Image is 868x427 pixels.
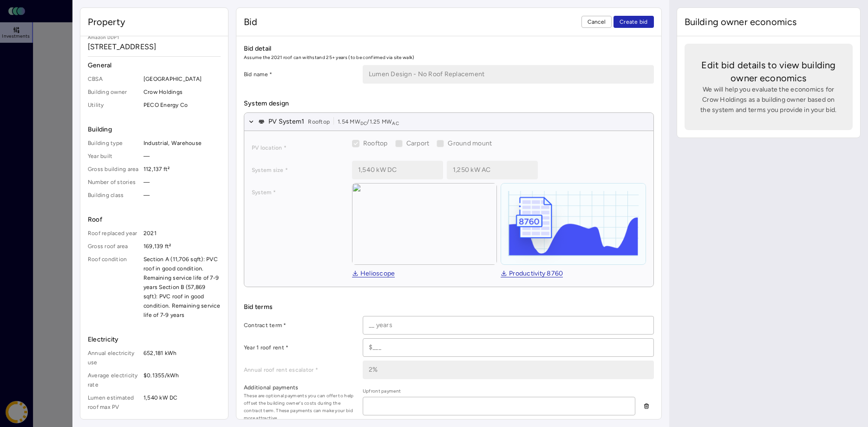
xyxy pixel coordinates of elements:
[144,191,221,200] span: —
[88,229,140,238] span: Roof replaced year
[144,229,221,238] span: 2021
[685,15,797,28] span: Building owner economics
[352,161,443,179] input: 1,000 kW DC
[88,393,140,412] span: Lumen estimated roof max PV
[338,117,399,126] span: 1.54 MW / 1.25 MW
[268,117,305,127] span: PV System 1
[244,99,654,109] span: System design
[88,215,221,225] span: Roof
[88,60,221,71] span: General
[501,270,563,278] a: Productivity 8760
[620,17,648,26] span: Create bid
[360,120,367,126] sub: DC
[448,139,492,147] span: Ground mount
[88,125,221,135] span: Building
[581,16,612,28] button: Cancel
[88,34,221,41] span: Amazon DDP1
[88,41,221,53] span: [STREET_ADDRESS]
[88,100,140,110] span: Utility
[363,139,388,147] span: Rooftop
[144,177,221,187] span: —
[244,392,355,422] span: These are optional payments you can offer to help offset the building owner's costs during the co...
[699,85,838,115] span: We will help you evaluate the economics for Crow Holdings as a building owner based on the system...
[144,393,221,412] span: 1,540 kW DC
[144,87,221,97] span: Crow Holdings
[392,120,399,126] sub: AC
[244,70,355,79] label: Bid name *
[244,302,654,312] span: Bid terms
[352,183,497,265] img: view
[88,191,140,200] span: Building class
[144,371,221,389] span: $0.1355/kWh
[244,321,355,330] label: Contract term *
[363,339,653,356] input: $___
[244,113,653,131] button: PV System1Rooftop1.54 MWDC/1.25 MWAC
[144,348,221,367] span: 652,181 kWh
[88,371,140,389] span: Average electricity rate
[88,74,140,84] span: CBSA
[144,100,221,110] span: PECO Energy Co
[88,164,140,174] span: Gross building area
[363,316,653,334] input: __ years
[308,117,330,126] span: Rooftop
[244,54,654,61] span: Assume the 2021 roof can withstand 25+ years (to be confirmed via site walk)
[244,383,355,392] label: Additional payments
[88,242,140,251] span: Gross roof area
[501,184,645,264] img: helioscope-8760-1D3KBreE.png
[144,255,221,320] span: Section A (11,706 sqft): PVC roof in good condition. Remaining service life of 7-9 years Section ...
[88,87,140,97] span: Building owner
[88,255,140,320] span: Roof condition
[252,165,345,175] label: System size *
[88,138,140,148] span: Building type
[88,348,140,367] span: Annual electricity use
[144,74,221,84] span: [GEOGRAPHIC_DATA]
[244,44,654,54] span: Bid detail
[587,17,606,26] span: Cancel
[244,15,257,28] span: Bid
[352,270,395,278] a: Helioscope
[406,139,430,147] span: Carport
[144,164,221,174] span: 112,137 ft²
[88,177,140,187] span: Number of stories
[699,59,838,85] span: Edit bid details to view building owner economics
[252,188,345,197] label: System *
[447,161,537,179] input: 1,000 kW AC
[363,361,653,379] input: _%
[144,242,221,251] span: 169,139 ft²
[363,388,635,395] span: Upfront payment
[613,16,654,28] button: Create bid
[144,138,221,148] span: Industrial, Warehouse
[252,143,345,152] label: PV location *
[244,365,355,374] label: Annual roof rent escalator *
[144,151,221,161] span: —
[88,335,221,345] span: Electricity
[88,15,125,28] span: Property
[88,151,140,161] span: Year built
[244,343,355,352] label: Year 1 roof rent *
